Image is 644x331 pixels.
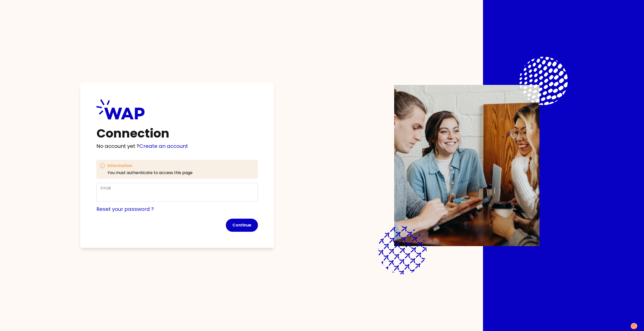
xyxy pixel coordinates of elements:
label: Email [101,185,111,191]
img: Description [394,85,540,246]
p: You must authenticate to access this page [108,170,193,176]
p: No account yet ? [96,143,258,150]
h1: Connection [96,127,258,140]
a: Create an account [139,143,188,150]
h3: Information [108,163,193,169]
button: Continue [226,219,258,232]
a: Reset your password ? [96,206,154,213]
